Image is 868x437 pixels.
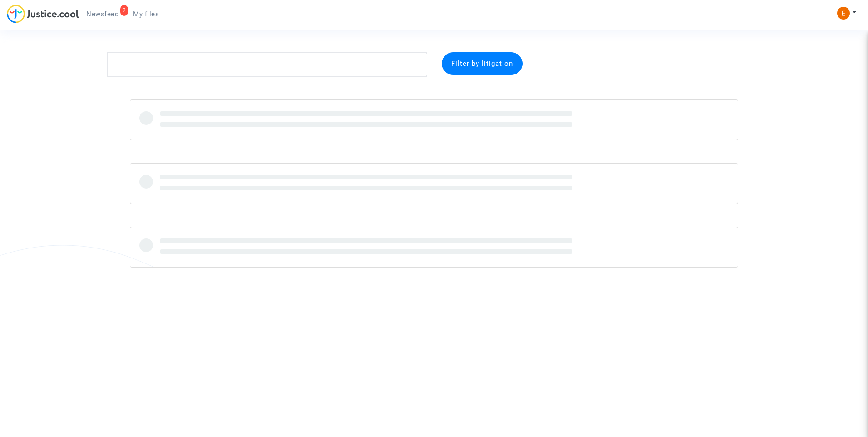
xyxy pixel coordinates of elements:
img: ACg8ocIeiFvHKe4dA5oeRFd_CiCnuxWUEc1A2wYhRJE3TTWt=s96-c [837,7,850,20]
div: 2 [120,5,128,16]
a: 2Newsfeed [79,7,126,21]
span: Filter by litigation [451,60,513,68]
a: My files [126,7,166,21]
span: My files [133,10,159,18]
span: Newsfeed [86,10,118,18]
img: jc-logo.svg [7,5,79,23]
